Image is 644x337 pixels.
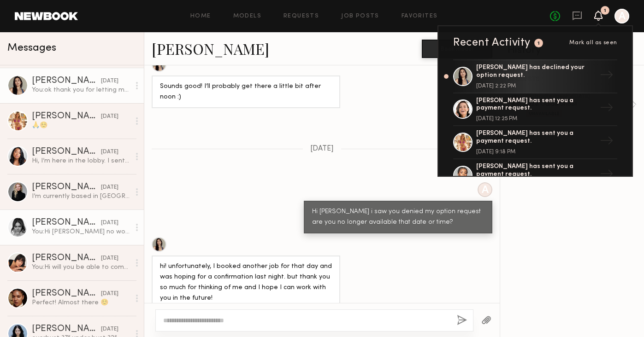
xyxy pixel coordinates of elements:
[32,263,130,272] div: You: Hi will you be able to come in [DATE]?
[596,64,617,88] div: →
[32,121,130,130] div: 🙏☺️
[101,254,118,263] div: [DATE]
[310,145,334,153] span: [DATE]
[284,13,319,19] a: Requests
[453,59,617,93] a: [PERSON_NAME] has declined your option request.[DATE] 2:22 PM→
[402,13,438,19] a: Favorites
[32,227,130,236] div: You: Hi [PERSON_NAME] no worries-- we will keep you in the loop for future
[453,126,617,159] a: [PERSON_NAME] has sent you a payment request.[DATE] 9:18 PM→
[453,93,617,127] a: [PERSON_NAME] has sent you a payment request.[DATE] 12:25 PM→
[476,149,596,155] div: [DATE] 9:18 PM
[32,86,130,94] div: You: ok thank you for letting me know
[422,40,492,58] button: Book model
[32,254,101,263] div: [PERSON_NAME]
[32,218,101,227] div: [PERSON_NAME]
[32,298,130,307] div: Perfect! Almost there ☺️
[604,8,606,13] div: 1
[453,37,531,48] div: Recent Activity
[614,9,629,23] a: A
[32,147,101,157] div: [PERSON_NAME]
[476,163,596,179] div: [PERSON_NAME] has sent you a payment request.
[312,207,484,228] div: Hi [PERSON_NAME] i saw you denied my option request are you no longer available that date or time?
[476,97,596,113] div: [PERSON_NAME] has sent you a payment request.
[596,163,617,187] div: →
[101,112,118,121] div: [DATE]
[7,43,56,53] span: Messages
[476,64,596,80] div: [PERSON_NAME] has declined your option request.
[341,13,379,19] a: Job Posts
[32,183,101,192] div: [PERSON_NAME]
[476,116,596,122] div: [DATE] 12:25 PM
[101,148,118,157] div: [DATE]
[190,13,211,19] a: Home
[32,192,130,201] div: I’m currently based in [GEOGRAPHIC_DATA] and usually drive in for confirmed work. If it’s helpful...
[101,325,118,334] div: [DATE]
[476,83,596,89] div: [DATE] 2:22 PM
[569,40,617,46] span: Mark all as seen
[32,325,101,334] div: [PERSON_NAME]
[422,44,492,52] a: Book model
[453,159,617,192] a: [PERSON_NAME] has sent you a payment request.→
[101,290,118,298] div: [DATE]
[596,130,617,154] div: →
[101,183,118,192] div: [DATE]
[152,39,269,58] a: [PERSON_NAME]
[32,289,101,298] div: [PERSON_NAME]
[160,81,332,103] div: Sounds good! I’ll probably get there a little bit after noon :)
[538,41,540,46] div: 1
[596,97,617,121] div: →
[101,77,118,86] div: [DATE]
[32,76,101,86] div: [PERSON_NAME]
[101,219,118,227] div: [DATE]
[160,261,332,304] div: hi! unfortunately, I booked another job for that day and was hoping for a confirmation last night...
[32,112,101,121] div: [PERSON_NAME]
[476,130,596,145] div: [PERSON_NAME] has sent you a payment request.
[233,13,261,19] a: Models
[32,157,130,165] div: Hi, I’m here in the lobby. I sent a text, my number is [PHONE_NUMBER]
